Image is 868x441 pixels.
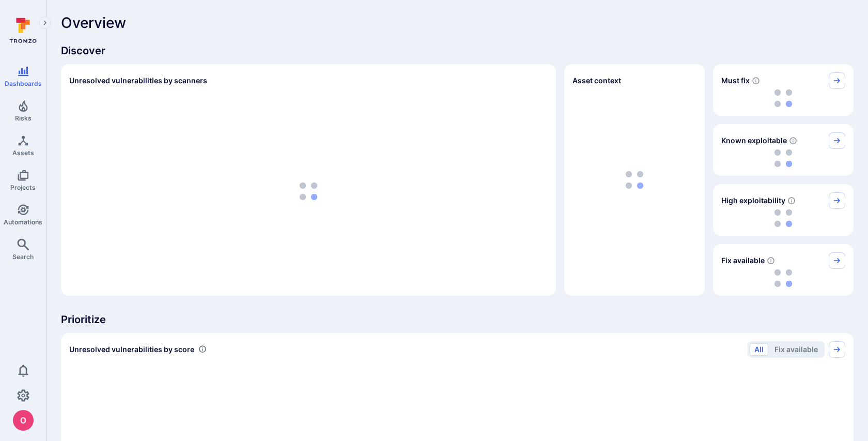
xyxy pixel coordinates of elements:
span: High exploitability [721,195,785,206]
div: loading spinner [721,149,845,168]
div: Known exploitable [713,124,854,176]
div: Must fix [713,64,854,116]
svg: EPSS score ≥ 0.7 [787,196,796,205]
span: Dashboards [5,80,42,87]
span: Unresolved vulnerabilities by score [69,344,194,355]
span: Prioritize [61,312,854,327]
div: loading spinner [721,209,845,227]
svg: Risk score >=40 , missed SLA [752,77,760,85]
span: Projects [10,184,36,191]
span: Discover [61,43,854,58]
span: Automations [4,218,42,226]
span: Assets [12,149,34,157]
div: oleg malkov [13,410,34,431]
img: Loading... [774,269,792,287]
div: High exploitability [713,184,854,236]
img: ACg8ocJcCe-YbLxGm5tc0PuNRxmgP8aEm0RBXn6duO8aeMVK9zjHhw=s96-c [13,410,34,431]
h2: Unresolved vulnerabilities by scanners [69,75,207,86]
button: Fix available [770,343,823,356]
img: Loading... [774,149,792,167]
span: Risks [15,114,32,122]
div: Fix available [713,244,854,296]
span: Must fix [721,75,750,86]
span: Fix available [721,255,765,266]
span: Search [12,253,34,261]
span: Overview [61,14,126,31]
img: Loading... [774,89,792,107]
div: Number of vulnerabilities in status 'Open' 'Triaged' and 'In process' grouped by score [198,344,207,355]
button: Expand navigation menu [39,17,51,29]
div: loading spinner [721,269,845,287]
img: Loading... [300,183,317,200]
i: Expand navigation menu [41,19,49,27]
svg: Vulnerabilities with fix available [767,256,775,265]
svg: Confirmed exploitable by KEV [789,136,797,145]
button: All [750,343,768,356]
img: Loading... [774,209,792,227]
span: Asset context [572,75,621,86]
div: loading spinner [69,95,548,287]
span: Known exploitable [721,135,787,146]
div: loading spinner [721,89,845,108]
